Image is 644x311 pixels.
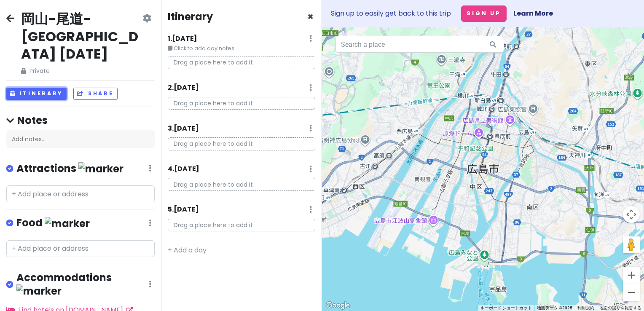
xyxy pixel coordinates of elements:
h4: Itinerary [168,10,213,23]
button: 地図のカメラ コントロール [623,206,640,223]
span: 地図データ ©2025 [537,306,572,310]
h4: Accommodations [16,271,149,298]
button: ズームアウト [623,284,640,301]
input: + Add place or address [6,240,155,257]
a: Google マップでこの地域を開きます（新しいウィンドウが開きます） [324,300,352,311]
button: キーボード ショートカット [480,305,532,311]
p: Drag a place here to add it [168,219,315,232]
p: Drag a place here to add it [168,178,315,191]
p: Drag a place here to add it [168,56,315,69]
button: Share [73,88,117,100]
h2: 岡山-尾道-[GEOGRAPHIC_DATA] [DATE] [21,10,141,63]
h4: Attractions [16,162,123,176]
a: 利用規約 [577,306,594,310]
button: 地図上にペグマンをドロップして、ストリートビューを開きます [623,236,640,253]
div: Add notes... [6,130,155,148]
a: + Add a day [168,245,207,255]
h6: 5 . [DATE] [168,205,199,214]
h6: 3 . [DATE] [168,124,199,133]
img: Google [324,300,352,311]
img: marker [45,217,90,230]
button: Close [307,12,314,22]
a: 地図の誤りを報告する [599,306,641,310]
h4: Food [16,216,90,230]
a: Learn More [513,8,553,18]
h6: 4 . [DATE] [168,165,199,174]
span: Private [21,66,141,75]
h6: 2 . [DATE] [168,83,199,92]
input: Search a place [335,36,504,53]
span: Close itinerary [307,10,314,24]
h4: Notes [6,114,155,127]
button: Sign Up [461,5,507,22]
input: + Add place or address [6,185,155,202]
img: marker [16,284,62,298]
img: marker [78,162,123,175]
p: Drag a place here to add it [168,97,315,110]
small: Click to add day notes [168,44,315,53]
button: Itinerary [6,88,67,100]
button: ズームイン [623,267,640,284]
p: Drag a place here to add it [168,137,315,150]
h6: 1 . [DATE] [168,35,197,43]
